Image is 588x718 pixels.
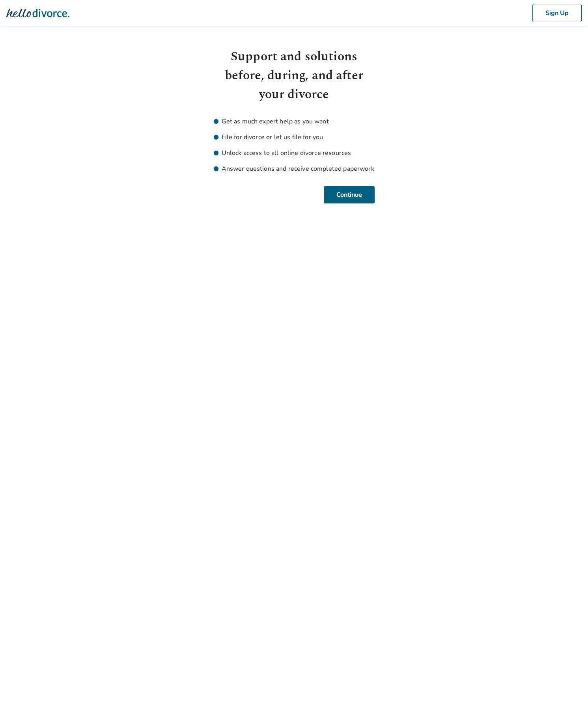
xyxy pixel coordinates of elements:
li: Answer questions and receive completed paperwork [214,164,375,173]
button: Continue [324,186,375,203]
img: Hello Divorce Logo [6,5,69,21]
button: Sign Up [532,4,582,22]
li: Get as much expert help as you want [214,117,375,126]
li: File for divorce or let us file for you [214,132,375,142]
h1: Support and solutions before, during, and after your divorce [214,47,375,104]
li: Unlock access to all online divorce resources [214,148,375,158]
